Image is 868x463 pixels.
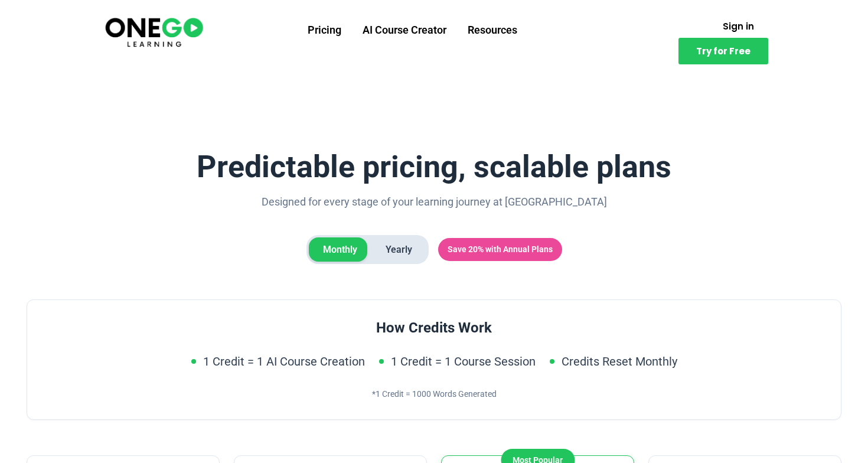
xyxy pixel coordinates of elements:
[352,15,457,45] a: AI Course Creator
[309,237,371,262] span: Monthly
[27,150,841,184] h1: Predictable pricing, scalable plans
[696,47,750,56] span: Try for Free
[723,22,754,31] span: Sign in
[203,352,365,371] span: 1 Credit = 1 AI Course Creation
[562,352,677,371] span: Credits Reset Monthly
[391,352,536,371] span: 1 Credit = 1 Course Session
[438,238,562,260] span: Save 20% with Annual Plans
[709,15,768,38] a: Sign in
[46,319,822,337] h3: How Credits Work
[297,15,352,45] a: Pricing
[242,193,626,211] p: Designed for every stage of your learning journey at [GEOGRAPHIC_DATA]
[678,38,768,64] a: Try for Free
[46,387,822,400] div: *1 Credit = 1000 Words Generated
[371,237,426,262] span: Yearly
[457,15,528,45] a: Resources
